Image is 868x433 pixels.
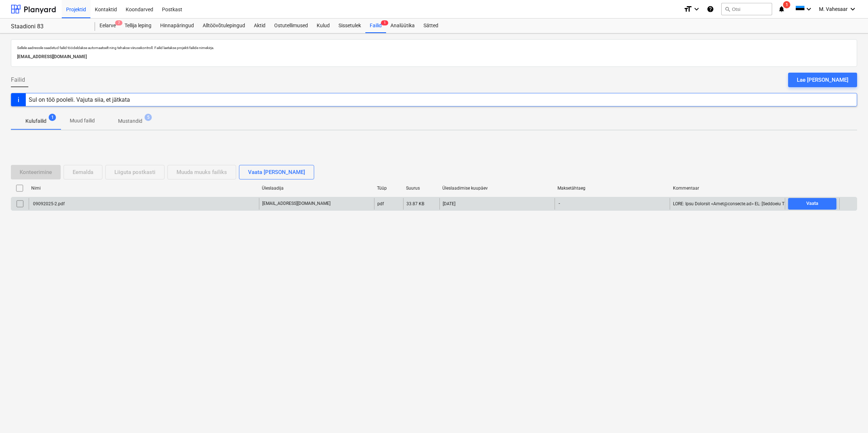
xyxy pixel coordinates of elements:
p: Kulufailid [25,117,46,125]
div: Eelarve [95,19,120,33]
div: Lae [PERSON_NAME] [797,75,848,85]
div: Vaata [806,199,818,208]
div: 09092025-2.pdf [32,201,65,206]
span: - [558,201,561,207]
a: Tellija leping [120,19,156,33]
a: Eelarve7 [95,19,120,33]
div: Nimi [31,186,256,191]
a: Analüütika [386,19,419,33]
a: Aktid [250,19,270,33]
div: 33.87 KB [406,201,424,206]
a: Hinnapäringud [156,19,198,33]
p: [EMAIL_ADDRESS][DOMAIN_NAME] [262,201,330,207]
span: 1 [381,20,388,25]
div: pdf [377,201,384,206]
button: Lae [PERSON_NAME] [788,73,857,87]
button: Vaata [PERSON_NAME] [239,165,314,179]
div: Staadioni 83 [11,23,86,31]
div: Üleslaadimise kuupäev [442,186,552,191]
span: 5 [145,114,152,121]
div: Üleslaadija [262,186,371,191]
div: [DATE] [443,201,455,206]
p: Sellele aadressile saadetud failid töödeldakse automaatselt ning tehakse viirusekontroll. Failid ... [17,45,851,50]
p: Muud failid [70,117,95,125]
div: Maksetähtaeg [557,186,667,191]
div: Suurus [406,186,437,191]
a: Sissetulek [334,19,365,33]
span: Failid [11,76,25,84]
div: Tüüp [377,186,400,191]
div: Kommentaar [673,186,782,191]
span: 1 [49,114,56,121]
a: Failid1 [365,19,386,33]
a: Ostutellimused [270,19,312,33]
button: Vaata [788,198,836,210]
a: Alltöövõtulepingud [198,19,250,33]
a: Sätted [419,19,443,33]
div: Vaata [PERSON_NAME] [248,167,305,177]
p: [EMAIL_ADDRESS][DOMAIN_NAME] [17,53,851,61]
p: Mustandid [118,117,142,125]
div: Failid [365,19,386,33]
a: Kulud [312,19,334,33]
span: 7 [115,20,122,25]
div: Sul on töö pooleli. Vajuta siia, et jätkata [29,96,130,103]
